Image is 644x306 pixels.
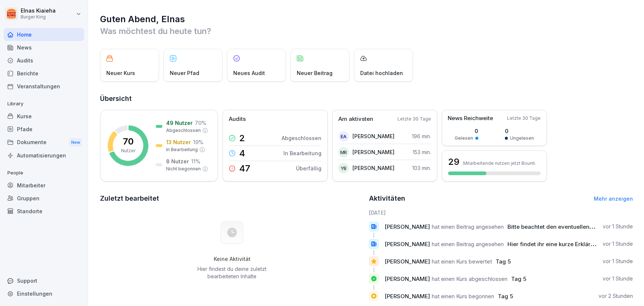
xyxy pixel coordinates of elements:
[166,157,189,165] p: 8 Nutzer
[369,193,405,204] h2: Aktivitäten
[507,115,541,122] p: Letzte 30 Tage
[498,293,513,300] span: Tag 5
[496,258,511,265] span: Tag 5
[166,119,193,127] p: 49 Nutzer
[191,157,200,165] p: 11 %
[4,167,84,179] p: People
[352,148,395,156] p: [PERSON_NAME]
[385,223,430,230] span: [PERSON_NAME]
[297,69,333,77] p: Neuer Beitrag
[432,241,504,248] span: hat einen Beitrag angesehen
[385,293,430,300] span: [PERSON_NAME]
[100,13,633,25] h1: Guten Abend, Elnas
[4,41,84,54] a: News
[4,54,84,67] a: Audits
[4,149,84,162] a: Automatisierungen
[170,69,199,77] p: Neuer Pfad
[463,160,535,166] p: Mitarbeitende nutzen jetzt Bounti
[603,258,633,265] p: vor 1 Stunde
[455,127,478,135] p: 0
[338,131,349,142] div: EA
[69,138,82,147] div: New
[123,137,134,146] p: 70
[360,69,403,77] p: Datei hochladen
[4,274,84,287] div: Support
[239,149,245,158] p: 4
[233,69,265,77] p: Neues Audit
[229,115,246,123] p: Audits
[448,114,493,123] p: News Reichweite
[338,163,349,173] div: YB
[448,156,459,168] h3: 29
[4,80,84,93] a: Veranstaltungen
[412,132,431,140] p: 196 min.
[603,223,633,230] p: vor 1 Stunde
[283,149,321,157] p: In Bearbeitung
[4,110,84,123] a: Kurse
[21,14,56,20] p: Burger King
[4,28,84,41] a: Home
[296,164,321,172] p: Überfällig
[4,136,84,149] a: DokumenteNew
[106,69,135,77] p: Neuer Kurs
[412,164,431,172] p: 103 min.
[385,258,430,265] span: [PERSON_NAME]
[385,241,430,248] span: [PERSON_NAME]
[603,240,633,248] p: vor 1 Stunde
[4,287,84,300] a: Einstellungen
[166,138,191,146] p: 13 Nutzer
[432,293,494,300] span: hat einen Kurs begonnen
[432,258,492,265] span: hat einen Kurs bewertet
[369,209,633,217] h6: [DATE]
[413,148,431,156] p: 153 min.
[4,192,84,205] a: Gruppen
[121,147,135,154] p: Nutzer
[397,116,431,122] p: Letzte 30 Tage
[193,138,203,146] p: 19 %
[166,166,201,172] p: Nicht begonnen
[594,195,633,202] a: Mehr anzeigen
[505,127,534,135] p: 0
[511,275,526,282] span: Tag 5
[338,115,373,123] p: Am aktivsten
[239,164,250,173] p: 47
[4,205,84,218] a: Standorte
[4,136,84,149] div: Dokumente
[21,8,56,14] p: Elnas Kiaieha
[603,275,633,282] p: vor 1 Stunde
[432,275,507,282] span: hat einen Kurs abgeschlossen
[195,119,206,127] p: 70 %
[455,135,473,142] p: Gelesen
[4,67,84,80] a: Berichte
[599,292,633,300] p: vor 2 Stunden
[166,127,201,134] p: Abgeschlossen
[100,93,633,104] h2: Übersicht
[166,146,198,153] p: In Bearbeitung
[510,135,534,142] p: Ungelesen
[352,164,395,172] p: [PERSON_NAME]
[352,132,395,140] p: [PERSON_NAME]
[239,134,245,143] p: 2
[385,275,430,282] span: [PERSON_NAME]
[100,193,364,204] h2: Zuletzt bearbeitet
[195,265,269,280] p: Hier findest du deine zuletzt bearbeiteten Inhalte
[4,123,84,136] a: Pfade
[195,256,269,262] h5: Keine Aktivität
[4,179,84,192] a: Mitarbeiter
[338,147,349,157] div: MR
[432,223,504,230] span: hat einen Beitrag angesehen
[282,134,321,142] p: Abgeschlossen
[100,25,633,37] p: Was möchtest du heute tun?
[4,98,84,110] p: Library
